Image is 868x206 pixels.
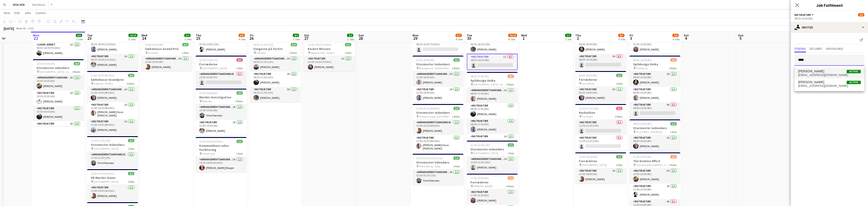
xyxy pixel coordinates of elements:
[87,87,138,102] app-card-role: Arrangementsansvarlig1A1/111:00-19:30 (8h30m)[PERSON_NAME]
[15,27,26,30] span: Week 38
[87,38,138,54] app-card-role: Instruktør1A1/106:30-18:00 (11h30m)[PERSON_NAME]
[33,59,84,126] div: 14:30-20:30 (6h)4/4Stormester udendørs [GEOGRAPHIC_DATA] - [GEOGRAPHIC_DATA]4 RolesArrangementsan...
[452,66,460,70] span: 2 Roles
[308,43,331,46] span: 12:00-19:30 (7h30m)
[575,159,626,163] h3: Forræderne
[467,141,518,172] div: 12:00-22:00 (10h)1/1Stormester indendørs [GEOGRAPHIC_DATA]1 RoleArrangementsansvarlig1A1/112:00-2...
[413,87,463,102] app-card-role: Instruktør1A1/112:00-18:00 (6h)[PERSON_NAME]
[467,156,518,172] app-card-role: Arrangementsansvarlig1A1/112:00-22:00 (10h)[PERSON_NAME]
[508,176,514,180] span: 3/4
[798,84,861,88] span: jdb@woa.dk
[615,115,622,118] span: 2 Roles
[565,34,571,37] span: 1/1
[582,163,607,167] span: [GEOGRAPHIC_DATA]
[235,99,243,103] span: 2 Roles
[847,81,861,84] span: Active
[521,33,527,37] span: Wed
[575,87,626,102] app-card-role: Instruktør3A1/109:30-18:30 (9h)[PERSON_NAME]
[413,120,463,135] app-card-role: Arrangementsansvarlig1/112:00-20:30 (8h30m)[PERSON_NAME]
[633,58,652,62] span: 08:00-16:00 (8h)
[29,0,49,9] button: New Board
[196,38,246,54] app-card-role: Instruktør1/107:00-20:00 (13h)[PERSON_NAME]
[304,33,309,37] span: Sat
[94,82,113,85] span: Asperup - Vestfyn
[575,78,626,82] h3: Forræderne
[798,69,824,73] span: Johanne Bjerrisgaard
[87,33,92,37] span: Tue
[413,104,463,152] app-job-card: 12:00-20:30 (8h30m)2/2Stormester indendørs Gubsø Garage, [GEOGRAPHIC_DATA]2 RolesArrangementsansv...
[794,47,806,50] span: Pending
[196,33,201,37] span: Thu
[453,58,460,62] span: 2/2
[669,163,677,167] span: 3 Roles
[253,43,273,46] span: 09:30-21:30 (12h)
[413,38,463,54] app-card-role: Lager Jernet0/108:30-16:00 (7h30m)
[345,43,351,46] span: 1/1
[629,56,680,118] app-job-card: 08:00-16:00 (8h)2/3Spildesign Unika Fredericia3 RolesInstruktør2A1/108:00-16:00 (8h)[PERSON_NAME]...
[582,82,594,85] span: Svendborg
[196,144,246,152] h3: Kommunikaos uden facilitering
[798,80,824,84] span: Johannes Di Biaso
[2,10,12,16] a: View
[196,137,246,172] app-job-card: 15:30-18:00 (2h30m)1/1Kommunikaos uden facilitering Hedensted1 RoleArrangementsansvarlig3A1/115:3...
[87,119,138,134] app-card-role: Instruktør1A1/111:00-19:30 (8h30m)[PERSON_NAME]
[293,34,299,37] span: 4/4
[470,143,490,147] span: 12:00-22:00 (10h)
[304,56,355,71] app-card-role: Instruktør1A1/112:00-19:30 (7h30m)[PERSON_NAME]
[416,156,443,160] span: 13:30-01:30 (12h) (Tue)
[629,38,680,54] app-card-role: Instruktør1A1/107:00-13:00 (6h)[PERSON_NAME]
[87,54,138,69] app-card-role: Instruktør1A1/106:30-18:00 (11h30m)[PERSON_NAME]
[196,157,246,172] app-card-role: Arrangementsansvarlig3A1/115:30-18:00 (2h30m)[PERSON_NAME] Morgen
[629,168,680,184] app-card-role: Instruktør3A1/112:00-20:00 (8h)[PERSON_NAME]
[33,90,84,106] app-card-role: Instruktør1A1/114:30-20:30 (6h)[PERSON_NAME]
[236,140,243,143] span: 1/1
[629,62,680,66] h3: Spildesign Unika
[684,33,689,37] span: Sat
[616,74,622,77] span: 1/1
[629,135,680,151] app-card-role: Instruktør2A1/108:00-16:00 (8h)[PERSON_NAME]
[467,38,518,54] app-card-role: Instruktør1A1/106:30-16:30 (10h)[PERSON_NAME]
[670,122,677,125] span: 1/1
[673,38,680,41] div: 4 Jobs
[91,172,114,175] span: 13:00-19:30 (6h30m)
[196,56,246,87] app-job-card: 13:00-20:00 (7h)0/1Forræderne [GEOGRAPHIC_DATA]1 RoleArrangementsansvarlig0/113:00-20:00 (7h)
[467,118,518,134] app-card-role: Instruktør1/108:00-17:00 (9h)[PERSON_NAME]
[467,88,518,103] app-card-role: Arrangementsansvarlig1A1/108:00-17:00 (9h)[PERSON_NAME]
[249,36,253,41] span: 26
[466,36,472,41] span: 30
[810,47,822,50] span: Declined
[629,102,680,118] app-card-role: Instruktør4A0/108:00-16:00 (8h)
[87,176,138,180] h3: VR Murder Game
[34,10,48,16] a: Comms
[683,36,689,41] span: 4
[456,38,463,41] div: 4 Jobs
[791,22,868,33] div: Invited
[467,189,518,205] app-card-role: Instruktør1/117:00-23:00 (6h)[PERSON_NAME]
[413,111,463,115] h3: Stormester indendørs
[236,152,243,155] span: 1 Role
[413,170,463,185] app-card-role: Arrangementsansvarlig2A1/113:30-01:30 (12h)Trine Flørnæss
[347,34,353,37] span: 2/2
[304,40,355,71] app-job-card: 12:00-19:30 (7h30m)1/1Racket Mission Egeskov Slot - Sydfyn1 RoleInstruktør1A1/112:00-19:30 (7h30m...
[470,176,489,180] span: 17:00-23:00 (6h)
[128,147,134,150] span: 1 Role
[202,66,227,70] span: [GEOGRAPHIC_DATA]
[303,36,309,41] span: 27
[467,180,518,184] h3: Forræderne
[141,40,192,71] app-job-card: 12:00-20:00 (8h)1/1Sæbekasse Grand Prix Kastellet1 RoleArrangementsansvarlig2A1/112:00-20:00 (8h)...
[202,99,212,103] span: Brøndby
[94,180,119,183] span: [GEOGRAPHIC_DATA]
[506,83,514,86] span: 5 Roles
[565,38,571,41] div: 1 Job
[33,121,84,137] app-card-role: Instruktør2A1/114:30-20:30 (6h)
[616,155,622,159] span: 1/1
[508,143,514,147] span: 1/1
[575,152,626,184] div: 12:00-18:00 (6h)1/1Forræderne [GEOGRAPHIC_DATA]1 RoleInstruktør2A1/112:00-18:00 (6h)[PERSON_NAME]
[616,163,622,167] span: 1 Role
[148,51,158,54] span: Kastellet
[579,155,597,159] span: 12:00-18:00 (6h)
[579,107,599,110] span: 11:30-21:30 (10h)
